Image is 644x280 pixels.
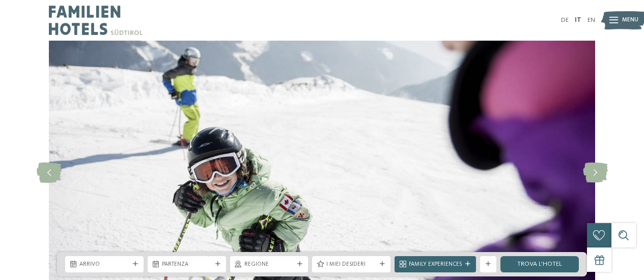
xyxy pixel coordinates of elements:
[622,16,638,24] span: Menu
[79,261,129,269] span: Arrivo
[587,17,595,23] a: EN
[162,261,212,269] span: Partenza
[561,17,569,23] a: DE
[500,256,579,272] a: trova l’hotel
[326,261,376,269] span: I miei desideri
[244,261,294,269] span: Regione
[409,261,462,269] span: Family Experiences
[575,17,581,23] a: IT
